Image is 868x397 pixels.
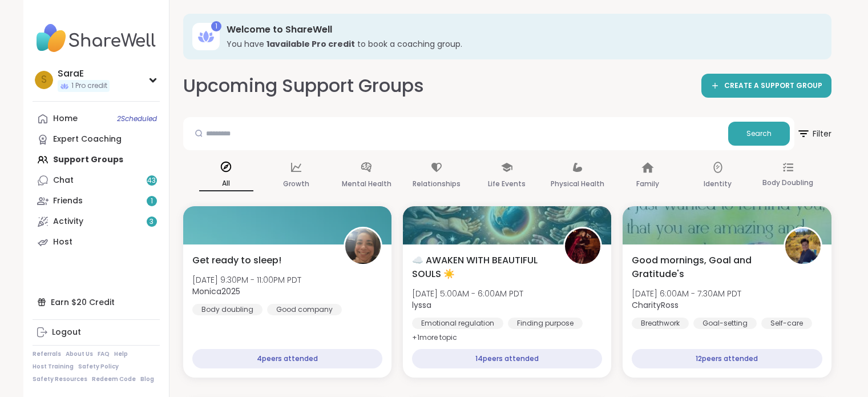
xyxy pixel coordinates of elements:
[227,23,815,36] h3: Welcome to ShareWell
[71,81,107,91] span: 1 Pro credit
[33,350,61,358] a: Referrals
[53,216,83,227] div: Activity
[199,177,253,191] p: All
[797,120,831,147] span: Filter
[412,349,602,368] div: 14 peers attended
[508,318,583,329] div: Finding purpose
[53,113,78,125] div: Home
[192,286,240,297] b: Monica2025
[565,228,600,264] img: lyssa
[192,254,281,267] span: Get ready to sleep!
[53,175,74,186] div: Chat
[98,350,110,358] a: FAQ
[192,304,263,315] div: Body doubling
[724,81,822,91] span: CREATE A SUPPORT GROUP
[151,197,153,206] span: 1
[53,134,122,145] div: Expert Coaching
[413,177,461,191] p: Relationships
[785,228,821,264] img: CharityRoss
[192,274,301,286] span: [DATE] 9:30PM - 11:00PM PDT
[762,176,813,190] p: Body Doubling
[551,177,604,191] p: Physical Health
[33,211,160,232] a: Activity3
[140,375,154,383] a: Blog
[41,73,47,87] span: S
[761,318,812,329] div: Self-care
[412,299,431,311] b: lyssa
[33,18,160,58] img: ShareWell Nav Logo
[632,318,689,329] div: Breathwork
[192,349,382,368] div: 4 peers attended
[704,177,732,191] p: Identity
[150,217,154,227] span: 3
[183,73,424,99] h2: Upcoming Support Groups
[728,122,790,146] button: Search
[227,38,815,50] h3: You have to book a coaching group.
[52,327,81,338] div: Logout
[53,195,83,207] div: Friends
[33,191,160,211] a: Friends1
[693,318,757,329] div: Goal-setting
[701,74,831,98] a: CREATE A SUPPORT GROUP
[33,170,160,191] a: Chat43
[412,288,523,299] span: [DATE] 5:00AM - 6:00AM PDT
[147,176,156,186] span: 43
[632,349,822,368] div: 12 peers attended
[117,114,157,123] span: 2 Scheduled
[636,177,659,191] p: Family
[114,350,128,358] a: Help
[66,350,93,358] a: About Us
[33,375,87,383] a: Safety Resources
[267,304,342,315] div: Good company
[412,254,551,281] span: ☁️ AWAKEN WITH BEAUTIFUL SOULS ☀️
[33,322,160,343] a: Logout
[92,375,136,383] a: Redeem Code
[33,363,74,371] a: Host Training
[33,109,160,129] a: Home2Scheduled
[33,129,160,150] a: Expert Coaching
[342,177,391,191] p: Mental Health
[33,292,160,312] div: Earn $20 Credit
[632,254,770,281] span: Good mornings, Goal and Gratitude's
[78,363,119,371] a: Safety Policy
[488,177,526,191] p: Life Events
[53,236,72,248] div: Host
[797,117,831,150] button: Filter
[33,232,160,252] a: Host
[632,288,741,299] span: [DATE] 6:00AM - 7:30AM PDT
[58,67,110,80] div: SaraE
[412,318,503,329] div: Emotional regulation
[283,177,309,191] p: Growth
[746,129,772,139] span: Search
[345,228,381,264] img: Monica2025
[267,38,355,50] b: 1 available Pro credit
[632,299,679,311] b: CharityRoss
[211,21,221,31] div: 1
